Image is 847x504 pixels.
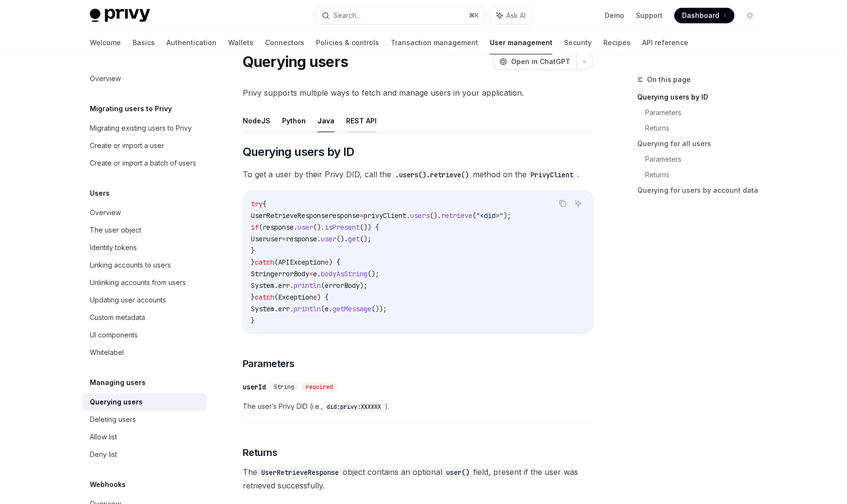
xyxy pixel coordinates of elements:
span: On this page [647,74,691,85]
span: { [263,200,266,208]
a: Connectors [265,31,304,54]
div: Deny list [90,449,117,460]
span: To get a user by their Privy DID, call the method on the . [243,168,593,181]
span: ( [274,293,278,302]
span: = [309,269,313,278]
h5: Users [90,187,110,199]
span: err [278,281,290,290]
a: Create or import a batch of users [82,154,206,172]
span: err [278,304,290,313]
span: bodyAsString [321,269,367,278]
button: Ask AI [572,197,584,210]
div: Migrating existing users to Privy [90,122,192,134]
span: retrieve [441,211,472,220]
div: Unlinking accounts from users [90,277,186,288]
span: . [317,269,321,278]
span: privyClient [364,211,406,220]
span: . [406,211,410,220]
button: Copy the contents from the code block [556,197,569,210]
span: Returns [243,446,278,459]
span: = [360,211,364,220]
span: get [348,235,360,243]
a: Linking accounts to users [82,256,206,274]
code: PrivyClient [527,169,577,180]
span: e [325,258,329,267]
span: ) { [329,258,340,267]
span: response [329,211,360,220]
code: did:privy:XXXXXX [323,402,385,412]
a: Deleting users [82,411,206,428]
a: Welcome [90,31,121,54]
span: user [321,235,336,243]
span: e [325,304,329,313]
a: Querying for all users [637,136,765,151]
span: isPresent [325,223,360,232]
a: Dashboard [674,8,734,23]
button: Toggle dark mode [742,8,758,23]
button: Java [317,109,334,132]
span: (). [336,235,348,243]
span: Privy supports multiple ways to fetch and manage users in your application. [243,86,593,100]
div: Whitelabel [90,347,124,358]
a: Overview [82,70,206,87]
button: NodeJS [243,109,270,132]
span: . [274,281,278,290]
a: Querying users [82,393,206,411]
button: Ask AI [490,7,532,24]
span: The user’s Privy DID (i.e., ). [243,401,593,412]
div: Search... [333,10,361,21]
span: getMessage [332,304,371,313]
div: userId [243,382,266,392]
span: catch [255,293,274,302]
a: Security [564,31,592,54]
span: ) { [317,293,329,302]
a: The user object [82,221,206,239]
h1: Querying users [243,53,349,70]
div: Querying users [90,396,143,408]
a: User management [490,31,552,54]
span: The object contains an optional field, present if the user was retrieved successfully. [243,465,593,492]
span: errorBody [274,269,309,278]
a: Create or import a user [82,137,206,154]
div: Overview [90,207,121,218]
span: } [251,293,255,302]
a: Recipes [603,31,631,54]
h5: Migrating users to Privy [90,103,172,115]
div: Deleting users [90,414,136,425]
span: ( [321,304,325,313]
div: Create or import a user [90,140,164,151]
a: Demo [605,11,624,20]
a: Basics [133,31,155,54]
a: Custom metadata [82,309,206,326]
span: Ask AI [506,11,526,20]
code: .users().retrieve() [391,169,473,180]
a: Support [636,11,663,20]
span: Dashboard [682,11,719,20]
span: } [251,246,255,255]
a: Authentication [166,31,216,54]
span: catch [255,258,274,267]
span: response [263,223,294,232]
span: ); [503,211,511,220]
a: Querying users by ID [637,89,765,105]
span: response [286,235,317,243]
span: . [317,235,321,243]
span: String [251,269,274,278]
span: UserRetrieveResponse [251,211,329,220]
span: = [282,235,286,243]
span: . [329,304,332,313]
span: Open in ChatGPT [511,57,570,67]
span: ( [472,211,476,220]
div: Overview [90,73,121,84]
span: (errorBody); [321,281,367,290]
div: The user object [90,224,141,236]
div: Create or import a batch of users [90,157,196,169]
button: Search...⌘K [315,7,485,24]
span: Querying users by ID [243,144,354,160]
code: user() [442,467,473,478]
a: Deny list [82,446,206,463]
span: } [251,258,255,267]
span: ( [274,258,278,267]
a: Parameters [645,151,765,167]
div: Allow list [90,431,117,443]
